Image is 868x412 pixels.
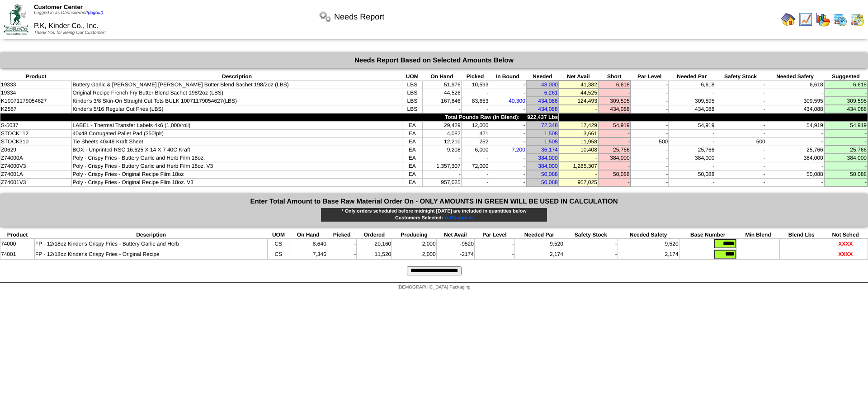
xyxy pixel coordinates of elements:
td: - [669,162,715,170]
th: Needed Safety [618,231,679,239]
a: (logout) [88,10,103,15]
td: FP - 12/18oz Kinder's Crispy Fries - Buttery Garlic and Herb [34,239,267,249]
td: 421 [461,129,489,137]
td: 4,082 [423,129,462,137]
td: XXXX [823,249,868,260]
a: 384,000 [538,155,557,161]
td: CS [268,249,289,260]
img: home.gif [781,12,796,27]
td: - [631,97,669,105]
td: - [598,137,631,146]
td: 434,088 [598,105,631,113]
td: EA [402,129,423,137]
span: [DEMOGRAPHIC_DATA] Packaging [397,285,470,290]
td: K2587 [0,105,72,113]
th: Min Blend [736,231,779,239]
td: 500 [715,137,766,146]
td: - [715,178,766,186]
td: 44,525 [559,89,598,97]
td: 9,520 [618,239,679,249]
td: 252 [461,137,489,146]
span: Logged in as Dbrinckerhoff [34,10,103,15]
td: Z0629 [0,146,72,154]
td: - [489,154,526,162]
th: Needed Safety [766,73,824,81]
a: 434,088 [538,98,557,104]
td: 54,919 [598,121,631,129]
td: - [715,89,766,97]
td: - [598,89,631,97]
td: FP - 12/18oz Kinder's Crispy Fries - Original Recipe [34,249,267,260]
a: 1,508 [544,138,558,145]
img: graph.gif [816,12,830,27]
td: 10,408 [559,146,598,154]
td: - [669,89,715,97]
td: - [715,162,766,170]
td: - [564,249,618,260]
td: 384,000 [669,154,715,162]
td: 25,766 [598,146,631,154]
td: 6,618 [824,81,868,89]
td: - [489,81,526,89]
th: Not Sched [823,231,868,239]
td: EA [402,162,423,170]
th: Safety Stock [564,231,618,239]
td: STOCK112 [0,129,72,137]
td: 41,382 [559,81,598,89]
td: LBS [402,81,423,89]
th: Net Avail [559,73,598,81]
a: 7,200 [512,147,525,153]
td: Kinder's 5/16 Regular Cut Fries (LBS) [72,105,402,113]
td: 9,208 [423,146,462,154]
td: 29,429 [423,121,462,129]
td: - [631,89,669,97]
td: - [631,162,669,170]
th: Safety Stock [715,73,766,81]
th: On Hand [289,231,327,239]
a: 72,348 [541,122,558,128]
td: Tie Sheets 40x48 Kraft Sheet [72,137,402,146]
td: 309,595 [669,97,715,105]
td: 54,919 [766,121,824,129]
td: - [766,137,824,146]
td: - [824,137,868,146]
td: - [474,249,514,260]
td: - [461,154,489,162]
td: EA [402,121,423,129]
td: 11,520 [357,249,392,260]
td: - [824,129,868,137]
td: - [461,170,489,178]
td: - [489,178,526,186]
td: 384,000 [824,154,868,162]
th: Ordered [357,231,392,239]
th: Description [34,231,267,239]
td: 7,346 [289,249,327,260]
td: - [489,162,526,170]
td: 17,429 [559,121,598,129]
th: In Bound [489,73,526,81]
td: - [559,105,598,113]
td: 12,000 [461,121,489,129]
td: 957,025 [423,178,462,186]
td: 44,526 [423,89,462,97]
td: LBS [402,105,423,113]
td: - [559,170,598,178]
td: 384,000 [598,154,631,162]
td: 54,919 [669,121,715,129]
a: ⇐ Change ⇐ [443,215,473,221]
th: Description [72,73,402,81]
td: -2174 [436,249,474,260]
td: 8,640 [289,239,327,249]
td: 124,493 [559,97,598,105]
a: 40,300 [509,98,525,104]
td: 1,285,307 [559,162,598,170]
th: Short [598,73,631,81]
td: - [461,105,489,113]
td: - [631,129,669,137]
a: 384,000 [538,163,557,169]
th: Picked [327,231,356,239]
td: - [598,162,631,170]
td: 1,357,307 [423,162,462,170]
td: - [327,249,356,260]
img: calendarinout.gif [850,12,864,27]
